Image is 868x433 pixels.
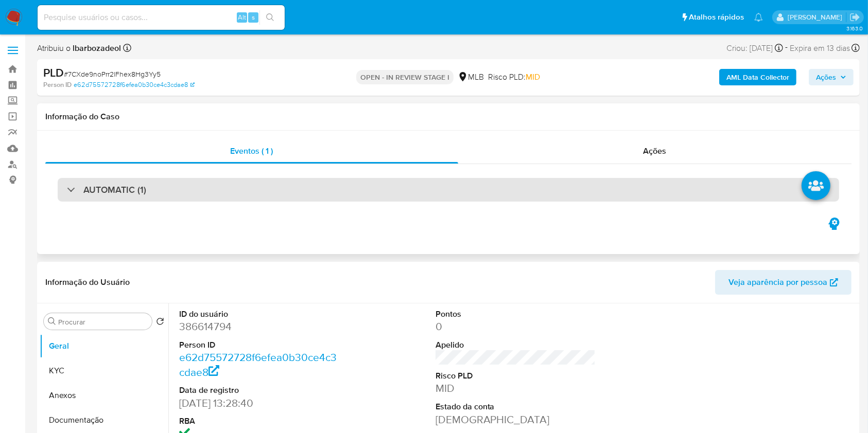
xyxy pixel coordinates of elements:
[436,381,596,395] dd: MID
[37,43,121,54] span: Atribuiu o
[788,12,846,22] p: lucas.barboza@mercadolivre.com
[74,80,195,89] a: e62d75572728f6efea0b30ce4c3cdae8
[726,69,789,85] b: AML Data Collector
[644,145,667,157] span: Ações
[754,13,763,22] a: Notificações
[179,396,340,410] dd: [DATE] 13:28:40
[726,41,783,55] div: Criou: [DATE]
[58,317,148,327] input: Procurar
[458,71,484,83] div: MLB
[238,12,246,22] span: Alt
[689,12,744,23] span: Atalhos rápidos
[179,350,337,379] a: e62d75572728f6efea0b30ce4c3cdae8
[259,10,281,25] button: search-icon
[436,339,596,351] dt: Apelido
[156,317,164,329] button: Retornar ao pedido padrão
[436,370,596,382] dt: Risco PLD
[40,334,168,358] button: Geral
[64,69,161,79] span: # 7CXde9noPrr2lFhex8Hg3Yy5
[48,317,56,326] button: Procurar
[436,412,596,427] dd: [DEMOGRAPHIC_DATA]
[83,184,146,195] h3: AUTOMATIC (1)
[43,64,64,81] b: PLD
[38,11,285,24] input: Pesquise usuários ou casos...
[809,69,854,85] button: Ações
[45,112,852,122] h1: Informação do Caso
[43,80,72,89] b: Person ID
[45,277,130,287] h1: Informação do Usuário
[179,309,340,320] dt: ID do usuário
[252,12,255,22] span: s
[436,401,596,412] dt: Estado da conta
[488,71,540,83] span: Risco PLD:
[436,309,596,320] dt: Pontos
[40,383,168,408] button: Anexos
[179,339,340,351] dt: Person ID
[790,43,850,54] span: Expira em 13 dias
[179,385,340,396] dt: Data de registro
[40,408,168,432] button: Documentação
[40,358,168,383] button: KYC
[58,178,839,202] div: AUTOMATIC (1)
[179,319,340,334] dd: 386614794
[231,145,273,157] span: Eventos ( 1 )
[728,270,827,295] span: Veja aparência por pessoa
[356,70,454,84] p: OPEN - IN REVIEW STAGE I
[719,69,796,85] button: AML Data Collector
[179,416,340,427] dt: RBA
[849,12,860,23] a: Sair
[436,319,596,334] dd: 0
[526,71,540,83] span: MID
[816,69,836,85] span: Ações
[785,41,788,55] span: -
[71,42,121,54] b: lbarbozadeol
[715,270,852,295] button: Veja aparência por pessoa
